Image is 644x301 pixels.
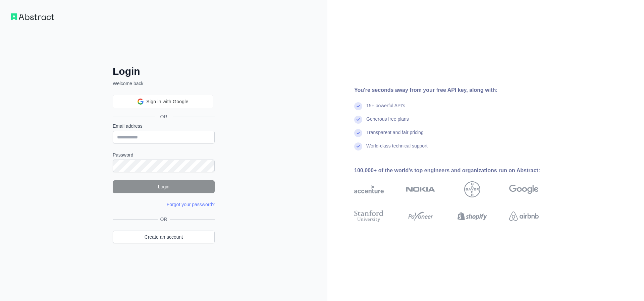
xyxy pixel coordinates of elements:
p: Welcome back [113,80,215,87]
div: World-class technical support [366,142,428,156]
img: Workflow [11,13,54,20]
img: accenture [354,181,384,197]
img: nokia [406,181,435,197]
img: google [509,181,539,197]
button: Login [113,180,215,193]
label: Password [113,152,215,158]
img: check mark [354,142,362,150]
img: check mark [354,116,362,124]
img: check mark [354,102,362,110]
div: 15+ powerful API's [366,102,405,116]
div: 100,000+ of the world's top engineers and organizations run on Abstract: [354,167,560,175]
img: stanford university [354,209,384,224]
img: payoneer [406,209,435,224]
div: You're seconds away from your free API key, along with: [354,86,560,94]
a: Forgot your password? [167,202,215,207]
div: Sign in with Google [113,95,213,108]
div: Transparent and fair pricing [366,129,424,142]
div: Generous free plans [366,116,409,129]
span: OR [155,113,173,120]
span: Sign in with Google [146,98,188,105]
img: airbnb [509,209,539,224]
img: check mark [354,129,362,137]
h2: Login [113,65,215,77]
a: Create an account [113,231,215,243]
img: bayer [464,181,480,197]
span: OR [158,216,170,223]
img: shopify [458,209,487,224]
label: Email address [113,123,215,129]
